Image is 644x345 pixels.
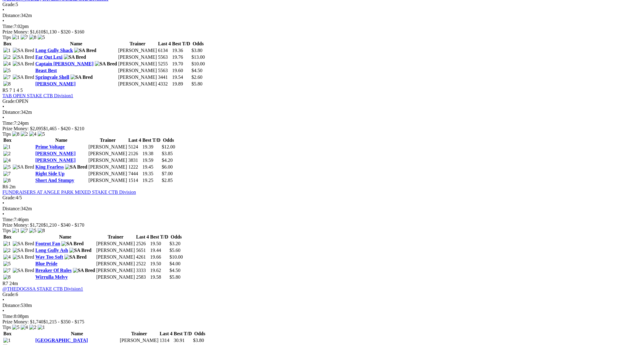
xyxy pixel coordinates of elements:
[43,126,84,131] span: $1,465 - $420 - $210
[136,241,149,247] td: 2526
[2,195,642,201] div: 4/5
[118,41,157,47] th: Trainer
[162,151,173,156] span: $3.85
[35,331,119,337] th: Name
[35,75,69,80] a: Springvale Shell
[118,61,157,67] td: [PERSON_NAME]
[3,68,11,73] img: 5
[43,319,84,325] span: $1,215 - $350 - $175
[2,110,21,115] span: Distance:
[170,261,181,267] span: $4.00
[35,268,71,273] a: Breaker Of Rules
[128,158,141,164] td: 3831
[193,331,207,337] th: Odds
[174,338,192,344] td: 30.91
[13,48,34,53] img: SA Bred
[2,2,642,7] div: 5
[35,158,75,163] a: [PERSON_NAME]
[142,171,161,177] td: 19.35
[38,325,45,330] img: 1
[172,61,191,67] td: 19.70
[74,48,96,53] img: SA Bred
[38,228,45,234] img: 8
[35,145,64,150] a: Prime Voltage
[2,319,642,325] div: Prize Money: $1,740
[136,234,149,240] th: Last 4
[2,298,4,303] span: •
[3,61,11,67] img: 4
[88,171,127,177] td: [PERSON_NAME]
[142,178,161,184] td: 19.25
[35,138,88,144] th: Name
[35,178,74,183] a: Short And Stumpy
[2,303,21,308] span: Distance:
[9,281,18,286] span: 24m
[3,275,11,280] img: 8
[162,178,173,183] span: $2.85
[2,184,8,190] span: R6
[35,61,94,66] a: Captain [PERSON_NAME]
[61,241,84,247] img: SA Bred
[13,165,34,170] img: SA Bred
[191,75,202,80] span: $2.60
[69,248,91,253] img: SA Bred
[150,268,169,274] td: 19.62
[172,54,191,60] td: 19.76
[96,261,135,267] td: [PERSON_NAME]
[150,274,169,281] td: 19.58
[172,41,191,47] th: Best T/D
[43,223,84,228] span: $1,210 - $340 - $170
[3,75,11,80] img: 7
[128,151,141,157] td: 2126
[29,228,36,234] img: 5
[96,274,135,281] td: [PERSON_NAME]
[2,99,642,104] div: OPEN
[158,68,171,74] td: 5563
[150,241,169,247] td: 19.50
[2,120,642,126] div: 7:24pm
[21,325,28,330] img: 4
[170,275,181,280] span: $5.80
[2,314,642,319] div: 8:08pm
[35,151,75,156] a: [PERSON_NAME]
[2,201,4,206] span: •
[2,206,642,212] div: 342m
[2,110,642,115] div: 342m
[12,35,19,40] img: 1
[96,254,135,260] td: [PERSON_NAME]
[29,325,36,330] img: 2
[150,248,169,254] td: 19.44
[3,145,11,150] img: 1
[35,54,62,60] a: Far Out Lexi
[35,81,75,86] a: [PERSON_NAME]
[88,164,127,170] td: [PERSON_NAME]
[21,131,28,137] img: 2
[35,48,73,53] a: Long Gully Shack
[13,61,34,67] img: SA Bred
[2,120,14,126] span: Time:
[162,171,173,176] span: $7.00
[159,331,173,337] th: Last 4
[2,18,4,23] span: •
[136,248,149,254] td: 5651
[191,81,202,86] span: $5.80
[3,268,11,274] img: 7
[13,255,34,260] img: SA Bred
[38,131,45,137] img: 5
[96,268,135,274] td: [PERSON_NAME]
[2,35,11,40] span: Tips
[158,61,171,67] td: 5255
[191,54,205,60] span: $13.00
[158,74,171,80] td: 3441
[88,151,127,157] td: [PERSON_NAME]
[35,261,57,267] a: Blue Pride
[118,81,157,87] td: [PERSON_NAME]
[2,195,16,200] span: Grade:
[172,74,191,80] td: 19.54
[142,164,161,170] td: 19.45
[162,158,173,163] span: $4.20
[12,228,19,234] img: 1
[3,138,12,143] span: Box
[3,48,11,53] img: 1
[3,235,12,240] span: Box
